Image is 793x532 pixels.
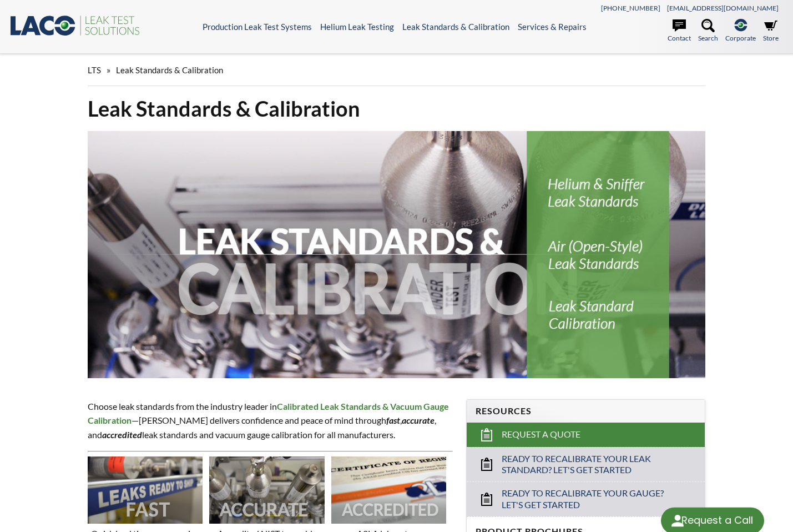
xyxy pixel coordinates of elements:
span: Corporate [725,33,756,43]
img: Leak Standards & Calibration header [88,131,705,378]
em: fast [386,415,400,425]
span: Request a Quote [502,429,580,440]
a: Ready to Recalibrate Your Gauge? Let's Get Started [467,481,705,516]
a: Contact [668,19,691,43]
img: Image showing the word ACCREDITED overlaid on it [331,456,446,524]
a: Store [763,19,779,43]
img: round button [669,512,686,530]
span: LTS [88,65,101,75]
img: Image showing the word FAST overlaid on it [88,456,203,524]
h1: Leak Standards & Calibration [88,95,705,122]
a: Search [698,19,718,43]
a: Request a Quote [467,423,705,447]
a: Services & Repairs [518,22,587,32]
strong: accurate [402,415,435,425]
a: Production Leak Test Systems [203,22,312,32]
a: Helium Leak Testing [320,22,394,32]
img: Image showing the word ACCURATE overlaid on it [209,456,324,524]
em: accredited [102,429,142,440]
span: Leak Standards & Calibration [116,65,223,75]
a: [EMAIL_ADDRESS][DOMAIN_NAME] [667,4,779,12]
p: Choose leak standards from the industry leader in —[PERSON_NAME] delivers confidence and peace of... [88,399,453,442]
a: [PHONE_NUMBER] [601,4,660,12]
h4: Resources [476,405,696,417]
span: Ready to Recalibrate Your Leak Standard? Let's Get Started [502,453,671,476]
a: Leak Standards & Calibration [402,22,509,32]
span: Ready to Recalibrate Your Gauge? Let's Get Started [502,488,671,511]
a: Ready to Recalibrate Your Leak Standard? Let's Get Started [467,447,705,482]
div: » [88,54,705,86]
